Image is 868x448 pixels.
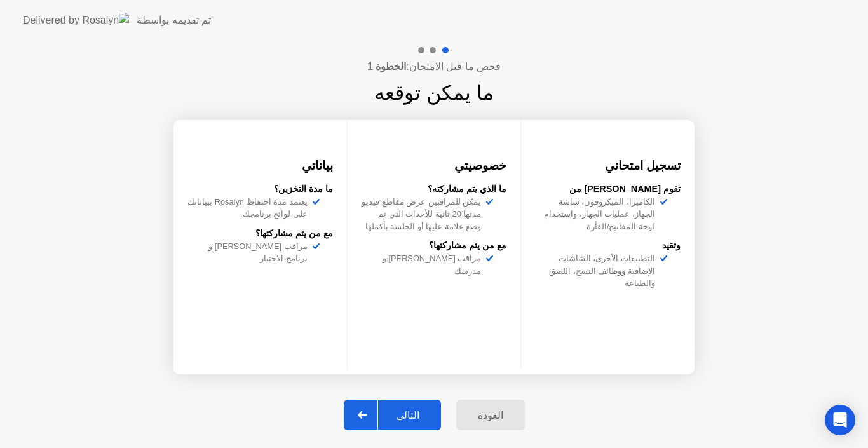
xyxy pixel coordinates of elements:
div: مع من يتم مشاركتها؟ [187,227,333,241]
div: يمكن للمراقبين عرض مقاطع فيديو مدتها 20 ثانية للأحداث التي تم وضع علامة عليها أو الجلسة بأكملها [362,196,487,233]
div: الكاميرا، الميكروفون، شاشة الجهاز، عمليات الجهاز، واستخدام لوحة المفاتيح/الفأرة [535,196,660,233]
div: مراقب [PERSON_NAME] و برنامج الاختبار [187,240,313,264]
div: مع من يتم مشاركتها؟ [362,239,507,253]
b: الخطوة 1 [367,61,406,72]
div: وتقيد [535,239,681,253]
div: Open Intercom Messenger [825,405,855,435]
div: تم تقديمه بواسطة [137,13,211,28]
div: يعتمد مدة احتفاظ Rosalyn ببياناتك على لوائح برنامجك. [187,196,313,220]
div: التالي [378,409,437,421]
div: التطبيقات الأخرى، الشاشات الإضافية ووظائف النسخ، اللصق والطباعة [535,252,660,289]
h4: فحص ما قبل الامتحان: [367,59,501,74]
button: التالي [344,400,441,430]
button: العودة [456,400,525,430]
div: العودة [460,409,521,421]
h3: بياناتي [187,157,333,175]
img: Delivered by Rosalyn [23,13,129,27]
h1: ما يمكن توقعه [374,78,494,108]
h3: خصوصيتي [362,157,507,175]
div: ما مدة التخزين؟ [187,182,333,196]
div: ما الذي يتم مشاركته؟ [362,182,507,196]
div: تقوم [PERSON_NAME] من [535,182,681,196]
h3: تسجيل امتحاني [535,157,681,175]
div: مراقب [PERSON_NAME] و مدرسك [362,252,487,276]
